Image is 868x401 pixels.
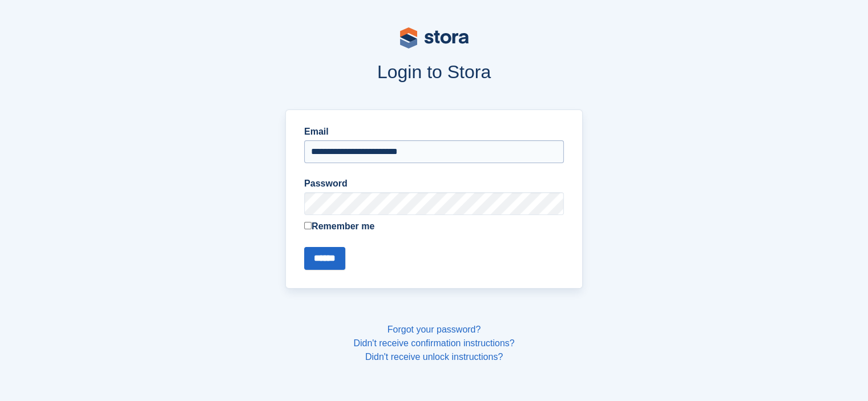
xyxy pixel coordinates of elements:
label: Remember me [304,220,564,233]
a: Didn't receive unlock instructions? [365,352,503,362]
a: Forgot your password? [387,325,481,334]
label: Password [304,177,564,191]
input: Remember me [304,222,312,229]
h1: Login to Stora [68,62,801,82]
label: Email [304,125,564,139]
img: stora-logo-53a41332b3708ae10de48c4981b4e9114cc0af31d8433b30ea865607fb682f29.svg [400,27,469,48]
a: Didn't receive confirmation instructions? [353,338,514,348]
